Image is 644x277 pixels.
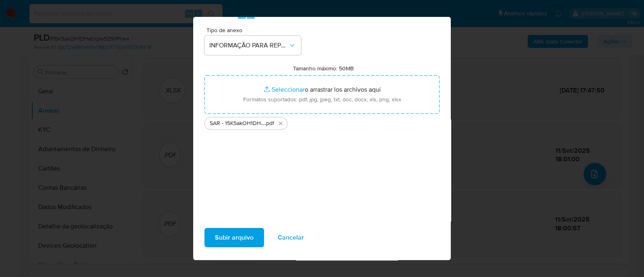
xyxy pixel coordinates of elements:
[204,114,440,130] ul: Archivos seleccionados
[206,27,303,33] span: Tipo de anexo
[276,119,285,128] button: Eliminar SAR - 15K5akOH1DHetXpw5ZfMPhe4 - CNPJ 48025025000176 - L F INFORMATICA LTDA.pdf
[215,229,254,246] span: Subir arquivo
[204,228,264,247] button: Subir arquivo
[265,119,274,127] span: .pdf
[209,41,288,49] span: INFORMAÇÃO PARA REPORTE - COAF
[278,229,304,246] span: Cancelar
[204,36,301,55] button: INFORMAÇÃO PARA REPORTE - COAF
[210,119,265,127] span: SAR - 15K5akOH1DHetXpw5ZfMPhe4 - CNPJ 48025025000176 - L F INFORMATICA LTDA
[293,65,354,72] label: Tamanho máximo: 50MB
[267,228,314,247] button: Cancelar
